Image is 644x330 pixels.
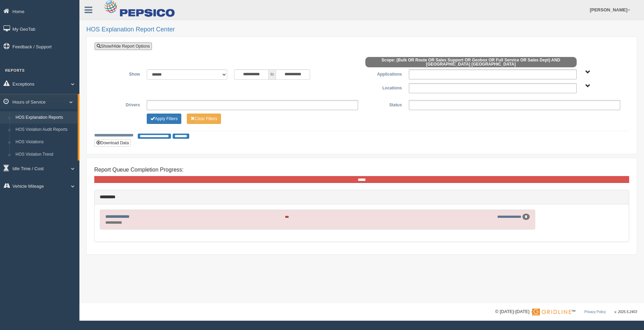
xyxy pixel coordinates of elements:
[615,310,637,314] span: v. 2025.5.2403
[147,114,181,124] button: Change Filter Options
[94,139,131,147] button: Download Data
[584,310,606,314] a: Privacy Policy
[100,100,143,108] label: Drivers
[532,309,571,316] img: Gridline
[86,26,637,33] h2: HOS Explanation Report Center
[362,100,405,108] label: Status
[362,83,405,91] label: Locations
[12,111,78,124] a: HOS Explanation Reports
[362,69,405,78] label: Applications
[495,308,637,316] div: © [DATE]-[DATE] - ™
[95,42,152,50] a: Show/Hide Report Options
[94,167,629,173] h4: Report Queue Completion Progress:
[100,69,143,78] label: Show
[12,124,78,136] a: HOS Violation Audit Reports
[269,69,276,80] span: to
[365,57,577,67] span: Scope: (Bulk OR Route OR Sales Support OR Geobox OR Full Service OR Sales Dept) AND [GEOGRAPHIC_D...
[187,114,221,124] button: Change Filter Options
[12,148,78,161] a: HOS Violation Trend
[12,136,78,148] a: HOS Violations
